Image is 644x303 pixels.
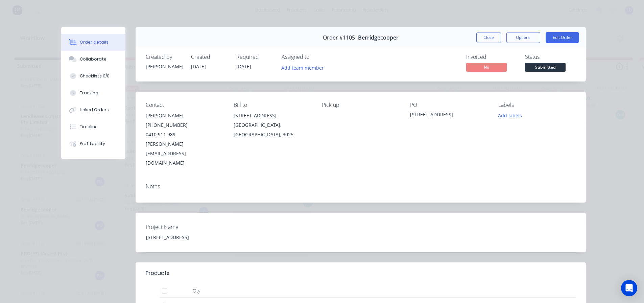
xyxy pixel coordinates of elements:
button: Profitability [61,135,125,152]
button: Order details [61,34,125,51]
div: Contact [146,102,223,108]
span: [DATE] [191,63,206,70]
label: Project Name [146,223,230,231]
div: 0410 911 989 [146,130,223,139]
button: Tracking [61,85,125,101]
div: [PERSON_NAME] [146,111,223,120]
div: [PERSON_NAME][EMAIL_ADDRESS][DOMAIN_NAME] [146,139,223,168]
button: Add labels [495,111,526,120]
div: Profitability [80,141,105,147]
div: Required [236,54,273,60]
button: Collaborate [61,51,125,68]
div: Invoiced [466,54,517,60]
div: Notes [146,183,576,190]
div: Bill to [234,102,311,108]
div: Timeline [80,124,98,130]
div: Status [525,54,576,60]
div: Order details [80,39,109,45]
div: [PERSON_NAME] [146,63,183,70]
div: PO [410,102,487,108]
div: Checklists 0/0 [80,73,110,79]
button: Add team member [278,63,327,72]
button: Checklists 0/0 [61,68,125,85]
span: No [466,63,507,71]
div: [GEOGRAPHIC_DATA], [GEOGRAPHIC_DATA], 3025 [234,120,311,139]
button: Timeline [61,118,125,135]
div: Assigned to [282,54,349,60]
span: Order #1105 - [323,34,358,41]
span: [DATE] [236,63,251,70]
div: [PHONE_NUMBER] [146,120,223,130]
div: Pick up [322,102,399,108]
button: Options [506,32,540,43]
div: [STREET_ADDRESS] [410,111,487,120]
div: Tracking [80,90,98,96]
button: Linked Orders [61,101,125,118]
button: Close [476,32,501,43]
div: Created [191,54,228,60]
div: Linked Orders [80,107,109,113]
div: [STREET_ADDRESS] [234,111,311,120]
button: Edit Order [546,32,579,43]
div: Created by [146,54,183,60]
div: Products [146,269,169,277]
div: Labels [498,102,576,108]
div: Open Intercom Messenger [621,280,637,296]
div: [STREET_ADDRESS][GEOGRAPHIC_DATA], [GEOGRAPHIC_DATA], 3025 [234,111,311,139]
span: Submitted [525,63,566,71]
button: Submitted [525,63,566,73]
span: Berridgecooper [358,34,399,41]
div: Collaborate [80,56,106,62]
div: Qty [176,284,217,298]
div: [PERSON_NAME][PHONE_NUMBER]0410 911 989[PERSON_NAME][EMAIL_ADDRESS][DOMAIN_NAME] [146,111,223,168]
button: Add team member [282,63,328,72]
div: [STREET_ADDRESS] [141,232,225,242]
